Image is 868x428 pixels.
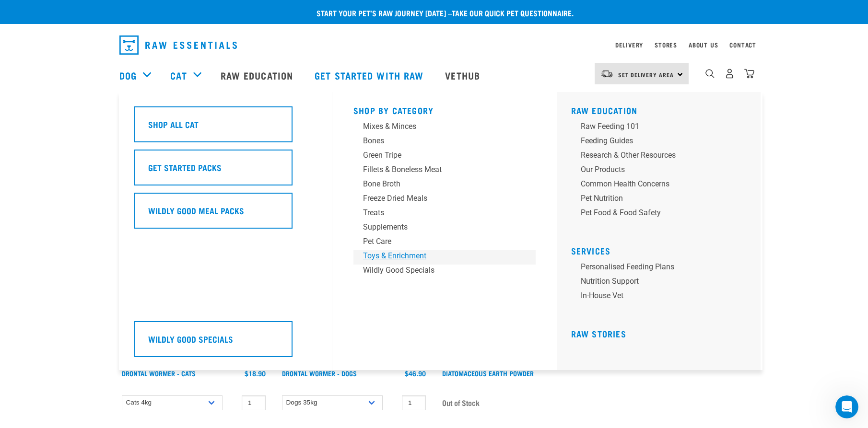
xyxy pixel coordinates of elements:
[581,121,730,132] div: Raw Feeding 101
[571,193,753,207] a: Pet Nutrition
[571,246,753,254] h5: Services
[571,164,753,178] a: Our Products
[353,193,536,207] a: Freeze Dried Meals
[353,178,536,193] a: Bone Broth
[571,261,753,276] a: Personalised Feeding Plans
[353,207,536,221] a: Treats
[134,106,317,150] a: Shop All Cat
[571,135,753,150] a: Feeding Guides
[122,371,196,375] a: Drontal Wormer - Cats
[452,11,574,15] a: take our quick pet questionnaire.
[353,236,536,250] a: Pet Care
[581,178,730,190] div: Common Health Concerns
[353,135,536,150] a: Bones
[148,161,222,174] h5: Get Started Packs
[442,371,534,375] a: Diatomaceous Earth Powder
[363,193,513,204] div: Freeze Dried Meals
[571,150,753,164] a: Research & Other Resources
[363,178,513,190] div: Bone Broth
[435,56,492,94] a: Vethub
[581,207,730,219] div: Pet Food & Food Safety
[571,178,753,193] a: Common Health Concerns
[363,207,513,219] div: Treats
[353,250,536,265] a: Toys & Enrichment
[148,333,233,345] h5: Wildly Good Specials
[571,290,753,304] a: In-house vet
[353,164,536,178] a: Fillets & Boneless Meat
[655,43,677,46] a: Stores
[725,69,735,79] img: user.png
[363,150,513,161] div: Green Tripe
[353,150,536,164] a: Green Tripe
[134,150,317,193] a: Get Started Packs
[242,395,266,410] input: 1
[402,395,426,410] input: 1
[170,68,187,82] a: Cat
[363,236,513,247] div: Pet Care
[148,118,199,130] h5: Shop All Cat
[581,150,730,161] div: Research & Other Resources
[581,164,730,175] div: Our Products
[581,193,730,204] div: Pet Nutrition
[134,193,317,236] a: Wildly Good Meal Packs
[363,135,513,147] div: Bones
[405,370,426,377] div: $46.90
[689,43,718,46] a: About Us
[363,121,513,132] div: Mixes & Minces
[363,164,513,175] div: Fillets & Boneless Meat
[112,32,756,58] nav: dropdown navigation
[363,250,513,262] div: Toys & Enrichment
[571,121,753,135] a: Raw Feeding 101
[363,265,513,276] div: Wildly Good Specials
[148,204,244,217] h5: Wildly Good Meal Packs
[571,331,626,336] a: Raw Stories
[571,207,753,221] a: Pet Food & Food Safety
[353,121,536,135] a: Mixes & Minces
[615,43,643,46] a: Delivery
[119,35,237,55] img: Raw Essentials Logo
[211,56,305,94] a: Raw Education
[353,221,536,236] a: Supplements
[571,276,753,290] a: Nutrition Support
[581,135,730,147] div: Feeding Guides
[442,395,480,410] span: Out of Stock
[134,321,317,364] a: Wildly Good Specials
[600,69,613,78] img: van-moving.png
[363,221,513,233] div: Supplements
[353,105,536,113] h5: Shop By Category
[305,56,435,94] a: Get started with Raw
[729,43,756,46] a: Contact
[835,395,858,418] iframe: Intercom live chat
[618,73,674,76] span: Set Delivery Area
[353,265,536,279] a: Wildly Good Specials
[705,69,715,78] img: home-icon-1@2x.png
[744,69,754,79] img: home-icon@2x.png
[571,108,638,113] a: Raw Education
[245,370,266,377] div: $18.90
[119,68,137,82] a: Dog
[282,371,357,375] a: Drontal Wormer - Dogs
